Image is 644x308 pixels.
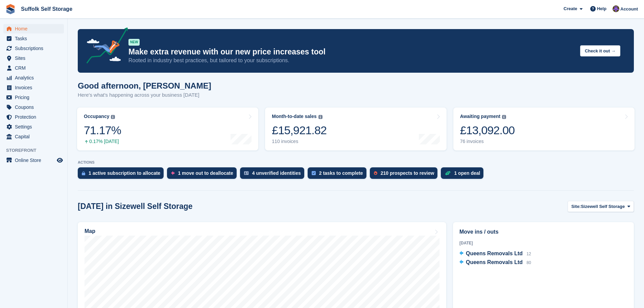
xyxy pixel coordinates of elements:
[6,147,67,154] span: Storefront
[3,93,64,102] a: menu
[3,132,64,141] a: menu
[15,34,55,43] span: Tasks
[171,171,174,175] img: move_outs_to_deallocate_icon-f764333ba52eb49d3ac5e1228854f67142a1ed5810a6f6cc68b1a99e826820c5.svg
[3,122,64,132] a: menu
[15,93,55,102] span: Pricing
[3,102,64,112] a: menu
[318,115,323,119] img: icon-info-grey-7440780725fd019a000dd9b08b2336e03edf1995a4989e88bcd33f0948082b44.svg
[581,203,625,210] span: Sizewell Self Storage
[3,34,64,43] a: menu
[240,167,308,182] a: 4 unverified identities
[502,115,506,119] img: icon-info-grey-7440780725fd019a000dd9b08b2336e03edf1995a4989e88bcd33f0948082b44.svg
[244,171,249,175] img: verify_identity-adf6edd0f0f0b5bbfe63781bf79b02c33cf7c696d77639b501bdc392416b5a36.svg
[308,167,370,182] a: 2 tasks to complete
[445,171,451,175] img: deal-1b604bf984904fb50ccaf53a9ad4b4a5d6e5aea283cecdc64d6e3604feb123c2.svg
[3,44,64,53] a: menu
[167,167,240,182] a: 1 move out to deallocate
[84,123,121,137] div: 71.17%
[613,5,619,12] img: Emma
[460,114,501,119] div: Awaiting payment
[370,167,441,182] a: 210 prospects to review
[15,53,55,63] span: Sites
[564,5,577,12] span: Create
[571,203,581,210] span: Site:
[82,171,85,175] img: active_subscription_to_allocate_icon-d502201f5373d7db506a760aba3b589e785aa758c864c3986d89f69b8ff3...
[312,171,316,175] img: task-75834270c22a3079a89374b754ae025e5fb1db73e45f91037f5363f120a921f8.svg
[460,139,515,144] div: 76 invoices
[265,108,446,150] a: Month-to-date sales £15,921.82 110 invoices
[15,112,55,122] span: Protection
[272,139,327,144] div: 110 invoices
[84,114,109,119] div: Occupancy
[526,260,531,265] span: 80
[5,4,16,14] img: stora-icon-8386f47178a22dfd0bd8f6a31ec36ba5ce8667c1dd55bd0f319d3a0aa187defe.svg
[85,228,95,234] h2: Map
[381,170,434,176] div: 210 prospects to review
[3,73,64,82] a: menu
[15,24,55,33] span: Home
[3,24,64,33] a: menu
[78,81,211,90] h1: Good afternoon, [PERSON_NAME]
[78,160,634,165] p: ACTIONS
[77,108,258,150] a: Occupancy 71.17% 0.17% [DATE]
[252,170,301,176] div: 4 unverified identities
[15,63,55,73] span: CRM
[111,115,115,119] img: icon-info-grey-7440780725fd019a000dd9b08b2336e03edf1995a4989e88bcd33f0948082b44.svg
[3,156,64,165] a: menu
[466,259,523,265] span: Queens Removals Ltd
[18,3,75,15] a: Suffolk Self Storage
[15,122,55,132] span: Settings
[620,6,638,13] span: Account
[78,202,193,211] h2: [DATE] in Sizewell Self Storage
[597,5,606,12] span: Help
[319,170,363,176] div: 2 tasks to complete
[15,73,55,82] span: Analytics
[128,57,575,64] p: Rooted in industry best practices, but tailored to your subscriptions.
[81,27,128,66] img: price-adjustments-announcement-icon-8257ccfd72463d97f412b2fc003d46551f7dbcb40ab6d574587a9cd5c0d94...
[3,63,64,73] a: menu
[15,132,55,141] span: Capital
[272,123,327,137] div: £15,921.82
[459,240,627,246] div: [DATE]
[460,123,515,137] div: £13,092.00
[84,139,121,144] div: 0.17% [DATE]
[454,170,480,176] div: 1 open deal
[56,156,64,164] a: Preview store
[272,114,316,119] div: Month-to-date sales
[580,45,620,56] button: Check it out →
[15,83,55,92] span: Invoices
[128,39,140,46] div: NEW
[453,108,635,150] a: Awaiting payment £13,092.00 76 invoices
[128,47,575,57] p: Make extra revenue with our new price increases tool
[459,250,531,258] a: Queens Removals Ltd 12
[441,167,487,182] a: 1 open deal
[459,228,627,236] h2: Move ins / outs
[89,170,160,176] div: 1 active subscription to allocate
[78,167,167,182] a: 1 active subscription to allocate
[15,102,55,112] span: Coupons
[374,171,377,175] img: prospect-51fa495bee0391a8d652442698ab0144808aea92771e9ea1ae160a38d050c398.svg
[459,258,531,267] a: Queens Removals Ltd 80
[568,201,634,212] button: Site: Sizewell Self Storage
[15,156,55,165] span: Online Store
[466,251,523,256] span: Queens Removals Ltd
[3,53,64,63] a: menu
[526,252,531,256] span: 12
[15,44,55,53] span: Subscriptions
[178,170,233,176] div: 1 move out to deallocate
[3,83,64,92] a: menu
[3,112,64,122] a: menu
[78,91,211,99] p: Here's what's happening across your business [DATE]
